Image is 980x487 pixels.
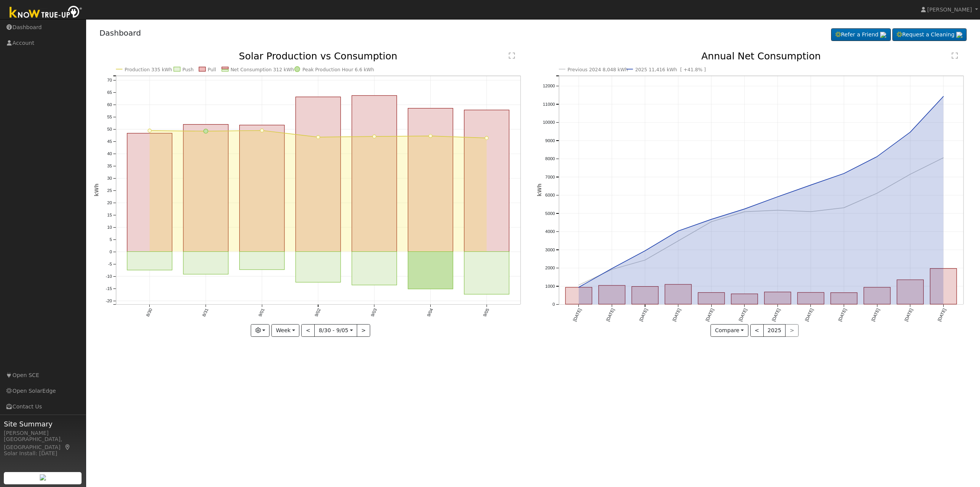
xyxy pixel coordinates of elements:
img: retrieve [956,32,962,38]
rect: onclick="" [864,287,890,304]
circle: onclick="" [204,129,208,133]
text: [DATE] [771,308,781,322]
text: Push [182,67,193,72]
circle: onclick="" [942,95,945,98]
text: 45 [107,139,112,144]
button: Week [271,324,299,337]
circle: onclick="" [809,184,813,187]
text:  [952,52,958,59]
text: 0 [109,249,112,254]
text: 50 [107,127,112,131]
a: Dashboard [100,28,141,38]
a: Request a Cleaning [892,28,967,41]
text: 8/31 [201,308,209,317]
circle: onclick="" [909,131,912,134]
div: [PERSON_NAME] [4,429,82,437]
text: 3000 [545,248,555,252]
rect: onclick="" [930,269,957,304]
button: > [357,324,370,337]
rect: onclick="" [296,252,340,282]
text: [DATE] [605,308,615,322]
button: < [301,324,315,337]
text: -20 [106,298,112,303]
a: Map [64,444,71,450]
circle: onclick="" [909,172,912,176]
rect: onclick="" [831,293,857,304]
text: 12000 [543,84,555,88]
rect: onclick="" [764,292,791,304]
rect: onclick="" [239,252,284,270]
circle: onclick="" [942,156,945,159]
circle: onclick="" [577,284,580,287]
rect: onclick="" [698,293,725,304]
rect: onclick="" [897,280,923,304]
text: [DATE] [705,308,715,322]
rect: onclick="" [127,252,172,270]
text: 55 [107,115,112,119]
text: kWh [536,184,542,197]
text: [DATE] [572,308,582,322]
circle: onclick="" [842,206,846,210]
rect: onclick="" [632,287,658,304]
text: 70 [107,78,112,82]
img: retrieve [880,32,886,38]
button: Compare [710,324,748,337]
text: 9/04 [426,308,434,317]
text: 9/02 [314,308,321,317]
text: Solar Production vs Consumption [239,51,397,62]
text: Peak Production Hour 6.6 kWh [302,67,374,72]
img: Know True-Up [6,4,86,21]
text: Production 335 kWh [124,67,172,72]
circle: onclick="" [776,208,779,212]
circle: onclick="" [710,220,713,224]
text: 35 [107,164,112,168]
text: 5 [109,237,112,242]
text: 25 [107,188,112,193]
text:  [508,52,514,59]
rect: onclick="" [665,285,691,305]
text: Net Consumption 312 kWh [230,67,294,72]
text: 20 [107,200,112,205]
div: Solar Install: [DATE] [4,449,82,457]
text: 60 [107,102,112,107]
text: 6000 [545,193,555,197]
text: 1000 [545,284,555,289]
circle: onclick="" [842,172,846,175]
circle: onclick="" [644,249,647,253]
span: [PERSON_NAME] [927,7,972,13]
text: Previous 2024 8,048 kWh [568,67,628,72]
circle: onclick="" [260,129,263,132]
text: 9000 [545,138,555,143]
rect: onclick="" [565,287,592,304]
button: 2025 [763,324,786,337]
text: 10000 [543,120,555,125]
circle: onclick="" [644,259,647,262]
rect: onclick="" [127,133,172,252]
circle: onclick="" [610,267,614,271]
text: [DATE] [738,308,748,322]
text: 8000 [545,156,555,161]
span: Site Summary [4,419,82,429]
button: < [750,324,764,337]
circle: onclick="" [676,230,680,233]
circle: onclick="" [875,192,879,195]
circle: onclick="" [743,210,746,213]
text: 30 [107,176,112,180]
text: [DATE] [639,308,648,322]
circle: onclick="" [372,135,376,138]
text: -5 [108,262,112,266]
text: 4000 [545,229,555,234]
circle: onclick="" [610,268,614,271]
button: 8/30 - 9/05 [314,324,357,337]
rect: onclick="" [352,252,397,285]
text: 9/03 [370,308,377,317]
circle: onclick="" [316,136,320,139]
rect: onclick="" [599,285,625,304]
rect: onclick="" [798,293,824,305]
text: 11000 [543,102,555,107]
text: 65 [107,90,112,95]
text: 8/30 [145,308,153,317]
circle: onclick="" [809,210,813,213]
text: [DATE] [838,308,848,322]
text: 2025 11,416 kWh [ +41.8% ] [635,67,706,72]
